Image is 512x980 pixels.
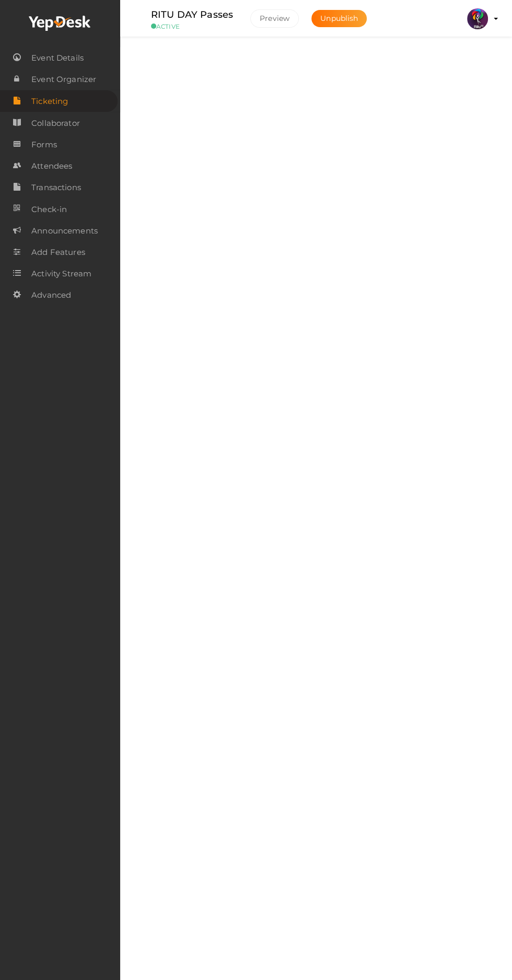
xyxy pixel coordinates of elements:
[31,91,68,112] span: Ticketing
[173,308,468,318] div: Discounts
[311,10,367,27] button: Unpublish
[173,193,282,206] label: Embed tickets in your website.
[173,131,254,144] label: Categorize your tickets
[173,246,468,255] div: Ticket Settings
[467,8,488,29] img: 5BK8ZL5P_small.png
[151,22,235,30] small: ACTIVE
[31,134,57,155] span: Forms
[31,113,80,134] span: Collaborator
[31,48,84,68] span: Event Details
[136,74,496,84] a: Tickets Add, Edit and Remove tickets for your event
[143,185,162,204] img: embed.svg
[151,7,233,22] label: RITU DAY Passes
[143,248,157,266] img: setting.svg
[173,318,338,330] label: Add, Edit and Remove discounts for your event
[173,255,240,268] label: Edit ticket settings
[31,263,91,284] span: Activity Stream
[136,322,496,332] a: Discounts Add, Edit and Remove discounts for your event
[31,156,72,177] span: Attendees
[31,199,67,220] span: Check-in
[320,14,358,23] span: Unpublish
[173,59,468,69] div: Tickets
[31,242,85,263] span: Add Features
[143,310,161,328] img: promotions.svg
[250,9,299,28] button: Preview
[136,136,496,146] a: Ticket Categories Categorize your tickets
[173,69,327,81] label: Add, Edit and Remove tickets for your event
[31,285,71,306] span: Advanced
[31,69,96,90] span: Event Organizer
[143,123,165,142] img: grouping.svg
[31,220,98,241] span: Announcements
[143,61,161,79] img: ticket.svg
[136,260,496,270] a: Ticket Settings Edit ticket settings
[136,198,496,208] a: Embedding Tickets Embed tickets in your website.
[173,121,468,131] div: Ticket Categories
[173,183,468,193] div: Embedding Tickets
[31,177,81,198] span: Transactions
